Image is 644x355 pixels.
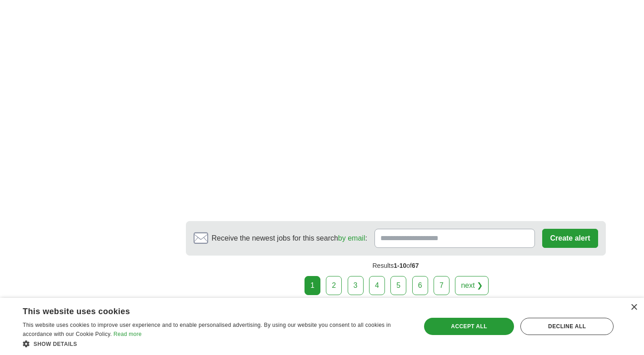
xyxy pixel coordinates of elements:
a: 3 [348,276,364,295]
a: 7 [434,276,449,295]
a: 2 [326,276,342,295]
span: Receive the newest jobs for this search : [212,233,367,244]
a: 6 [412,276,428,295]
span: 67 [412,262,419,269]
span: Show details [34,341,77,347]
div: Results of [186,256,606,276]
a: 5 [390,276,406,295]
div: This website uses cookies [23,303,386,317]
span: This website uses cookies to improve user experience and to enable personalised advertising. By u... [23,322,391,337]
div: Show details [23,339,409,348]
span: 1-10 [394,262,406,269]
a: Read more, opens a new window [114,331,142,337]
button: Create alert [542,229,598,248]
a: next ❯ [455,276,489,295]
div: Decline all [520,318,614,335]
a: 4 [369,276,385,295]
div: Close [630,304,637,311]
div: Accept all [424,318,514,335]
a: by email [338,234,365,242]
div: 1 [305,276,320,295]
